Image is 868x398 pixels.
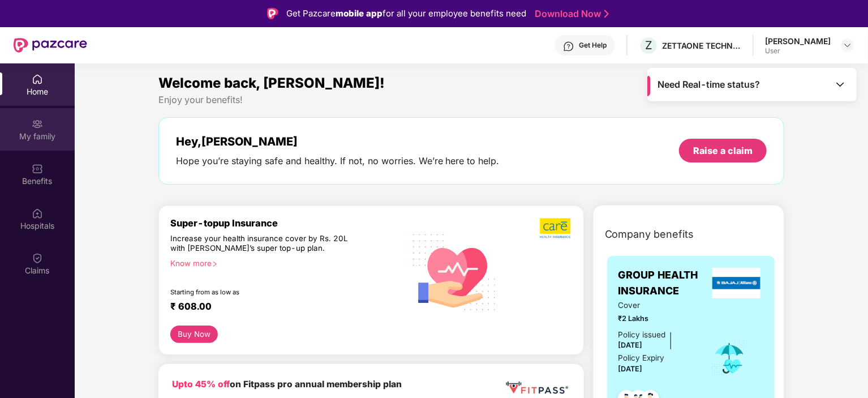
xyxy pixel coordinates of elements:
span: GROUP HEALTH INSURANCE [618,267,710,299]
strong: mobile app [336,8,383,19]
span: Z [645,38,652,52]
span: ₹2 Lakhs [618,313,696,324]
b: Upto 45% off [172,379,230,390]
img: svg+xml;base64,PHN2ZyB4bWxucz0iaHR0cDovL3d3dy53My5vcmcvMjAwMC9zdmciIHhtbG5zOnhsaW5rPSJodHRwOi8vd3... [405,220,505,323]
span: Welcome back, [PERSON_NAME]! [158,75,385,91]
b: on Fitpass pro annual membership plan [172,379,402,390]
div: Raise a claim [693,144,753,157]
span: [DATE] [618,365,643,373]
img: svg+xml;base64,PHN2ZyB3aWR0aD0iMjAiIGhlaWdodD0iMjAiIHZpZXdCb3g9IjAgMCAyMCAyMCIgZmlsbD0ibm9uZSIgeG... [32,118,43,130]
img: svg+xml;base64,PHN2ZyBpZD0iQ2xhaW0iIHhtbG5zPSJodHRwOi8vd3d3LnczLm9yZy8yMDAwL3N2ZyIgd2lkdGg9IjIwIi... [32,253,43,264]
div: User [765,46,831,55]
img: insurerLogo [712,268,761,298]
button: Buy Now [170,326,218,343]
div: Starting from as low as [170,288,356,296]
span: right [212,261,218,267]
img: b5dec4f62d2307b9de63beb79f102df3.png [540,217,572,239]
div: Super-topup Insurance [170,217,405,229]
span: Cover [618,299,696,311]
img: Toggle Icon [835,79,846,90]
span: Company benefits [605,226,694,242]
div: Policy issued [618,329,666,341]
div: Enjoy your benefits! [158,94,785,106]
img: New Pazcare Logo [14,38,87,53]
div: Policy Expiry [618,352,665,364]
span: [DATE] [618,341,643,349]
div: Get Help [579,41,607,50]
span: Need Real-time status? [658,79,760,91]
img: svg+xml;base64,PHN2ZyBpZD0iSG9tZSIgeG1sbnM9Imh0dHA6Ly93d3cudzMub3JnLzIwMDAvc3ZnIiB3aWR0aD0iMjAiIG... [32,74,43,85]
div: Hey, [PERSON_NAME] [176,135,500,148]
a: Download Now [535,8,605,20]
img: Stroke [604,8,609,20]
img: svg+xml;base64,PHN2ZyBpZD0iRHJvcGRvd24tMzJ4MzIiIHhtbG5zPSJodHRwOi8vd3d3LnczLm9yZy8yMDAwL3N2ZyIgd2... [843,41,852,50]
div: Get Pazcare for all your employee benefits need [286,7,526,20]
img: Logo [267,8,278,19]
img: svg+xml;base64,PHN2ZyBpZD0iSG9zcGl0YWxzIiB4bWxucz0iaHR0cDovL3d3dy53My5vcmcvMjAwMC9zdmciIHdpZHRoPS... [32,208,43,219]
div: Know more [170,259,398,267]
img: icon [711,340,748,377]
img: svg+xml;base64,PHN2ZyBpZD0iQmVuZWZpdHMiIHhtbG5zPSJodHRwOi8vd3d3LnczLm9yZy8yMDAwL3N2ZyIgd2lkdGg9Ij... [32,163,43,174]
div: Hope you’re staying safe and healthy. If not, no worries. We’re here to help. [176,155,500,167]
div: Increase your health insurance cover by Rs. 20L with [PERSON_NAME]’s super top-up plan. [170,234,356,254]
div: ZETTAONE TECHNOLOGIES INDIA PRIVATE LIMITED [662,40,741,51]
div: ₹ 608.00 [170,301,393,314]
img: svg+xml;base64,PHN2ZyBpZD0iSGVscC0zMngzMiIgeG1sbnM9Imh0dHA6Ly93d3cudzMub3JnLzIwMDAvc3ZnIiB3aWR0aD... [563,41,574,52]
div: [PERSON_NAME] [765,36,831,46]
